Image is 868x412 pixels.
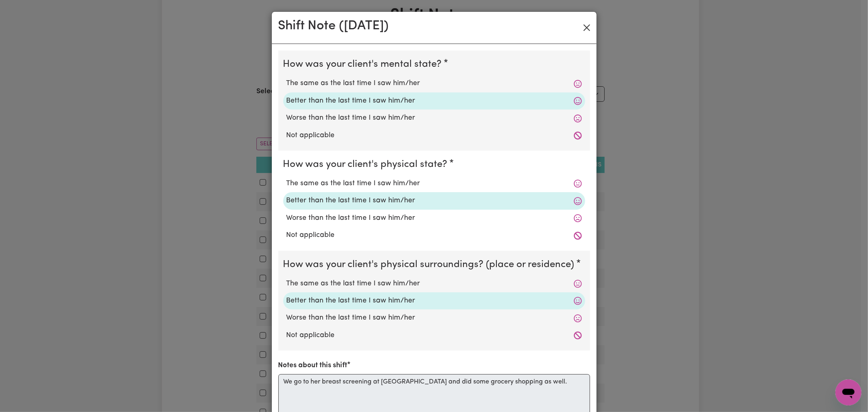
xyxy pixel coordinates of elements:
[283,157,451,172] legend: How was your client's physical state?
[286,213,582,224] label: Worse than the last time I saw him/her
[286,113,582,123] label: Worse than the last time I saw him/her
[286,195,582,206] label: Better than the last time I saw him/her
[580,21,593,34] button: Close
[286,296,582,306] label: Better than the last time I saw him/her
[286,278,582,289] label: The same as the last time I saw him/her
[286,130,582,141] label: Not applicable
[283,257,578,272] legend: How was your client's physical surroundings? (place or residence)
[278,18,389,34] h2: Shift Note ( [DATE] )
[286,330,582,341] label: Not applicable
[278,360,348,371] label: Notes about this shift
[286,313,582,323] label: Worse than the last time I saw him/her
[286,96,582,106] label: Better than the last time I saw him/her
[286,230,582,241] label: Not applicable
[286,178,582,189] label: The same as the last time I saw him/her
[283,57,445,72] legend: How was your client's mental state?
[835,379,861,405] iframe: Button to launch messaging window
[286,78,582,89] label: The same as the last time I saw him/her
